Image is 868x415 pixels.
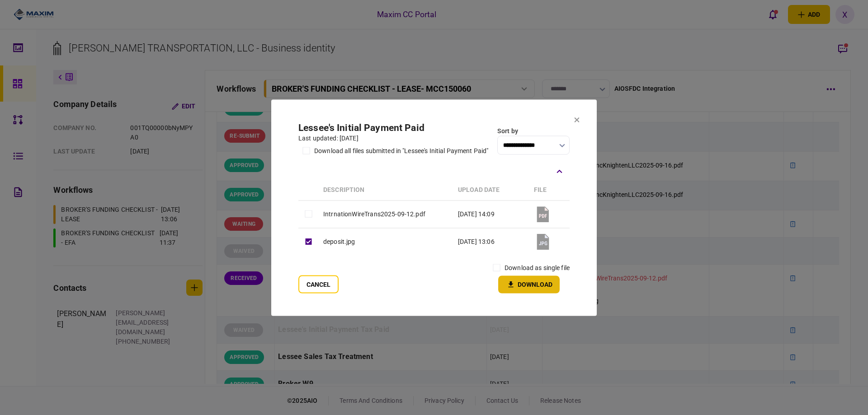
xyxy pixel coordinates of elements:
div: Sort by [497,126,570,135]
button: Download [498,275,560,293]
td: [DATE] 14:09 [453,201,529,228]
div: last updated: [DATE] [298,133,488,143]
th: Description [319,179,453,201]
th: upload date [453,179,529,201]
td: IntrnationWireTrans2025-09-12.pdf [319,201,453,228]
td: deposit.jpg [319,228,453,256]
th: file [529,179,570,201]
h2: Lessee's Initial Payment Paid [298,122,488,133]
div: download all files submitted in "Lessee's Initial Payment Paid" [314,146,488,155]
td: [DATE] 13:06 [453,228,529,256]
label: download as single file [505,263,570,272]
button: Cancel [298,275,339,293]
